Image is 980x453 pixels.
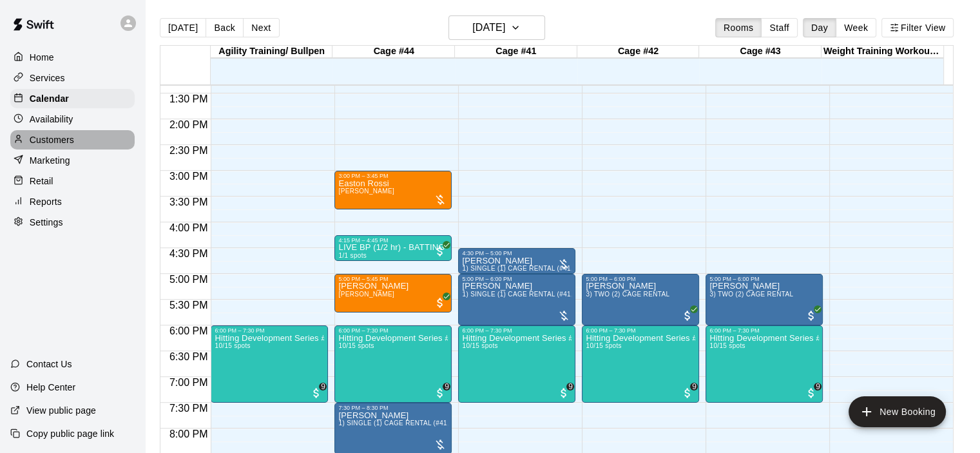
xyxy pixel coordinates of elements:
span: 6:30 PM [166,351,211,362]
button: Back [206,18,244,37]
div: 6:00 PM – 7:30 PM [215,327,324,334]
p: Contact Us [26,358,72,371]
div: 6:00 PM – 7:30 PM [338,327,448,334]
a: Availability [10,110,135,129]
div: 6:00 PM – 7:30 PM: Hitting Development Series #4 [458,325,575,403]
div: 5:00 PM – 5:45 PM [338,276,448,282]
span: 9 / 10 customers have paid [681,387,694,400]
a: Calendar [10,89,135,108]
span: 9 / 10 customers have paid [434,387,447,400]
span: 3) TWO (2) CAGE RENTAL [586,291,669,298]
div: 6:00 PM – 7:30 PM: Hitting Development Series #4 [334,325,452,403]
a: Home [10,48,135,67]
p: Marketing [30,154,70,167]
span: [PERSON_NAME] [338,291,394,298]
span: 10/15 spots filled [462,342,497,349]
button: Filter View [881,18,954,37]
span: 7:00 PM [166,377,211,388]
h6: [DATE] [472,19,505,37]
span: 9 / 10 customers have paid [805,387,818,400]
div: Cage #44 [332,46,455,58]
div: 6:00 PM – 7:30 PM [586,327,695,334]
a: Customers [10,130,135,149]
span: 10/15 spots filled [709,342,745,349]
span: 10/15 spots filled [215,342,250,349]
button: [DATE] [448,15,545,40]
div: Cage #41 [455,46,577,58]
div: 5:00 PM – 5:45 PM: Kevin Keller [334,274,452,313]
a: Settings [10,213,135,232]
span: 1:30 PM [166,93,211,104]
div: 6:00 PM – 7:30 PM: Hitting Development Series #4 [211,325,328,403]
p: Availability [30,113,73,126]
span: 1) SINGLE (1) CAGE RENTAL (#41,#42,#43) [462,265,600,272]
button: Rooms [715,18,762,37]
button: Day [803,18,836,37]
div: 5:00 PM – 6:00 PM: Will Robinson [706,274,823,325]
div: Weight Training Workout Area [821,46,944,58]
div: 4:15 PM – 4:45 PM: LIVE BP (1/2 hr) - BATTING PRACTICE [334,235,452,261]
div: 4:30 PM – 5:00 PM [462,250,572,256]
a: Retail [10,171,135,191]
div: 4:15 PM – 4:45 PM [338,237,448,244]
span: 3) TWO (2) CAGE RENTAL [709,291,793,298]
span: 5:30 PM [166,300,211,311]
div: 5:00 PM – 6:00 PM [462,276,572,282]
p: Customers [30,133,74,146]
span: 9 [443,383,450,390]
button: Next [243,18,279,37]
span: 6:00 PM [166,325,211,336]
div: 6:00 PM – 7:30 PM: Hitting Development Series #4 [582,325,699,403]
span: 9 [690,383,698,390]
div: Cage #43 [699,46,821,58]
span: All customers have paid [434,296,447,309]
button: add [849,396,946,427]
span: 9 / 10 customers have paid [557,387,570,400]
div: 4:30 PM – 5:00 PM: Olivia Sanchez [458,248,575,274]
span: 9 [814,383,821,390]
span: All customers have paid [681,309,694,322]
p: View public page [26,404,96,417]
div: 6:00 PM – 7:30 PM: Hitting Development Series #4 [706,325,823,403]
span: 2:00 PM [166,119,211,130]
p: Retail [30,175,53,188]
div: 3:00 PM – 3:45 PM: Kevin Keller [334,171,452,209]
span: [PERSON_NAME] [338,188,394,195]
button: Week [836,18,876,37]
p: Calendar [30,92,69,105]
div: 7:30 PM – 8:30 PM [338,405,448,411]
p: Reports [30,195,62,208]
span: 7:30 PM [166,403,211,414]
div: 5:00 PM – 6:00 PM [586,276,695,282]
span: 4:30 PM [166,248,211,259]
a: Reports [10,192,135,211]
span: All customers have paid [805,309,818,322]
span: 1) SINGLE (1) CAGE RENTAL (#41,#42,#43) [462,291,600,298]
span: 5:00 PM [166,274,211,285]
span: 3:00 PM [166,171,211,182]
div: Services [10,68,135,88]
span: 9 / 10 customers have paid [310,387,323,400]
span: 2:30 PM [166,145,211,156]
div: 6:00 PM – 7:30 PM [709,327,819,334]
a: Marketing [10,151,135,170]
span: 8:00 PM [166,429,211,439]
span: 1) SINGLE (1) CAGE RENTAL (#41,#42,#43) [338,419,476,427]
span: 9 [319,383,327,390]
span: 3:30 PM [166,197,211,207]
div: Agility Training/ Bullpen [211,46,333,58]
p: Copy public page link [26,427,114,440]
p: Home [30,51,54,64]
div: 5:00 PM – 6:00 PM: Will Robinson [582,274,699,325]
div: 5:00 PM – 6:00 PM: Olivia Sanchez [458,274,575,325]
span: All customers have paid [434,245,447,258]
span: 10/15 spots filled [338,342,374,349]
p: Settings [30,216,63,229]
